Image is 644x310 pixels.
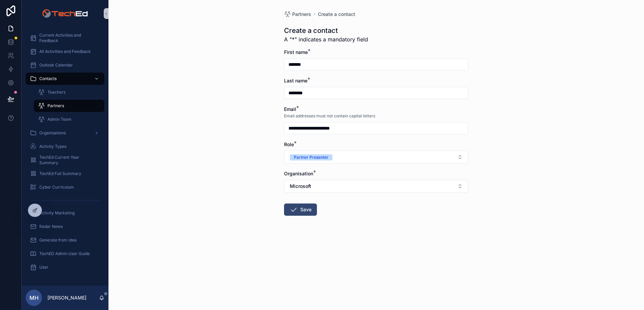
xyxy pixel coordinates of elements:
span: Contacts [39,76,57,81]
span: Partners [292,11,311,18]
span: Cyber Curriculum [39,185,74,190]
span: TechEd Current Year Summary [39,155,98,166]
span: TechED Admin User Guide [39,251,90,256]
div: scrollable content [22,27,108,282]
span: Email [284,106,296,112]
span: TechEd Full Summary [39,171,81,176]
span: Outlook Calendar [39,62,73,68]
button: Select Button [284,151,468,163]
span: Generate from idea [39,237,77,243]
a: Partners [284,11,311,18]
span: Microsoft [290,183,311,190]
a: Partners [34,100,104,112]
span: Teachers [47,90,65,95]
a: TechEd Full Summary [26,168,104,180]
span: Activity Types [39,144,66,149]
a: Organisations [26,127,104,139]
a: Activity Types [26,140,104,153]
span: Email addresses must not contain capital letters [284,113,375,119]
a: TechED Admin User Guide [26,248,104,260]
img: App logo [42,8,88,19]
span: User [39,265,48,270]
a: Current Activities and Feedback [26,32,104,44]
a: Activity Marketing [26,207,104,219]
span: Admin Team [47,117,72,122]
span: Radar News [39,224,63,229]
a: Create a contact [318,11,355,18]
a: All Activities and Feedback [26,45,104,58]
span: First name [284,49,308,55]
button: Save [284,204,317,216]
a: Teachers [34,86,104,98]
span: MH [29,294,39,302]
span: Role [284,141,294,147]
a: Radar News [26,220,104,233]
p: [PERSON_NAME] [47,294,86,301]
button: Select Button [284,180,468,193]
span: Activity Marketing [39,210,75,216]
a: Cyber Curriculum [26,181,104,193]
span: All Activities and Feedback [39,49,91,54]
a: Admin Team [34,113,104,125]
h1: Create a contact [284,26,368,35]
span: Partners [47,103,64,109]
span: Organisations [39,130,66,136]
a: User [26,261,104,273]
a: Generate from idea [26,234,104,246]
span: A "*" indicates a mandatory field [284,35,368,43]
div: Partner Presenter [294,154,328,160]
a: TechEd Current Year Summary [26,154,104,166]
a: Contacts [26,73,104,85]
span: Last name [284,78,307,83]
span: Current Activities and Feedback [39,33,98,43]
a: Outlook Calendar [26,59,104,71]
span: Organisation [284,171,313,176]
